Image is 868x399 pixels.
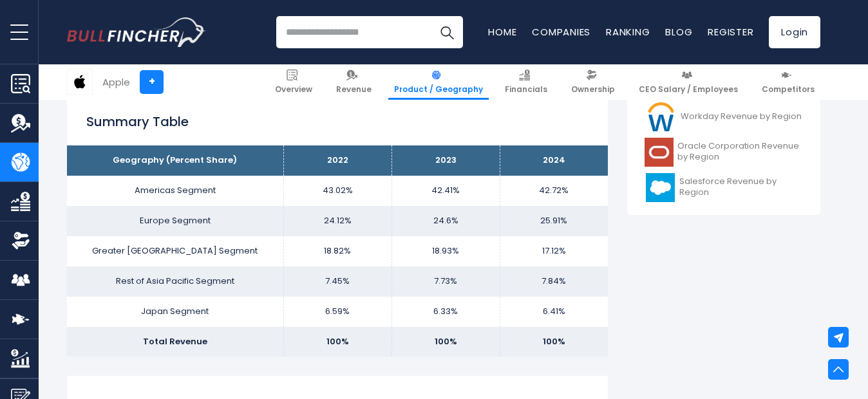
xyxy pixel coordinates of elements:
td: 7.73% [392,266,500,297]
td: Greater [GEOGRAPHIC_DATA] Segment [67,236,283,266]
a: + [140,70,164,94]
th: 2022 [283,145,392,176]
img: Bullfincher logo [67,17,206,47]
span: Oracle Corporation Revenue by Region [677,141,803,163]
img: CRM logo [645,173,675,202]
span: CEO Salary / Employees [639,84,738,95]
a: Salesforce Revenue by Region [637,170,811,205]
th: 2024 [500,145,608,176]
a: Ranking [606,25,650,39]
a: Ownership [565,64,621,100]
a: Product / Geography [388,64,489,100]
a: Blog [665,25,692,39]
a: Workday Revenue by Region [637,99,811,135]
td: 100% [283,327,392,357]
div: Apple [102,75,130,89]
img: AAPL logo [68,70,92,94]
td: 6.59% [283,297,392,327]
img: ORCL logo [645,138,674,167]
h2: Summary Table [86,112,589,131]
span: Overview [275,84,312,95]
img: Ownership [11,231,30,250]
td: 42.41% [392,176,500,206]
a: Overview [269,64,318,100]
a: Competitors [756,64,820,100]
a: Financials [499,64,553,100]
td: 100% [392,327,500,357]
img: WDAY logo [645,102,677,131]
span: Ownership [571,84,615,95]
a: Login [769,16,820,48]
button: Search [431,16,463,48]
th: 2023 [392,145,500,176]
td: 100% [500,327,608,357]
span: Product / Geography [394,84,483,95]
td: Japan Segment [67,297,283,327]
td: 6.41% [500,297,608,327]
a: Revenue [330,64,377,100]
a: Companies [532,25,590,39]
a: Home [488,25,516,39]
td: 43.02% [283,176,392,206]
a: Go to homepage [67,17,205,47]
td: Rest of Asia Pacific Segment [67,266,283,297]
td: 24.6% [392,206,500,236]
span: Workday Revenue by Region [681,111,802,122]
a: Oracle Corporation Revenue by Region [637,135,811,170]
a: CEO Salary / Employees [633,64,744,100]
a: Register [708,25,753,39]
td: Total Revenue [67,327,283,357]
span: Salesforce Revenue by Region [679,176,803,198]
td: 18.93% [392,236,500,266]
span: Financials [505,84,547,95]
td: Europe Segment [67,206,283,236]
td: 7.45% [283,266,392,297]
span: Revenue [336,84,372,95]
td: 25.91% [500,206,608,236]
td: 18.82% [283,236,392,266]
td: 24.12% [283,206,392,236]
td: Americas Segment [67,176,283,206]
span: Competitors [762,84,815,95]
td: 42.72% [500,176,608,206]
td: 6.33% [392,297,500,327]
td: 7.84% [500,266,608,297]
td: 17.12% [500,236,608,266]
th: Geography (Percent Share) [67,145,283,176]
